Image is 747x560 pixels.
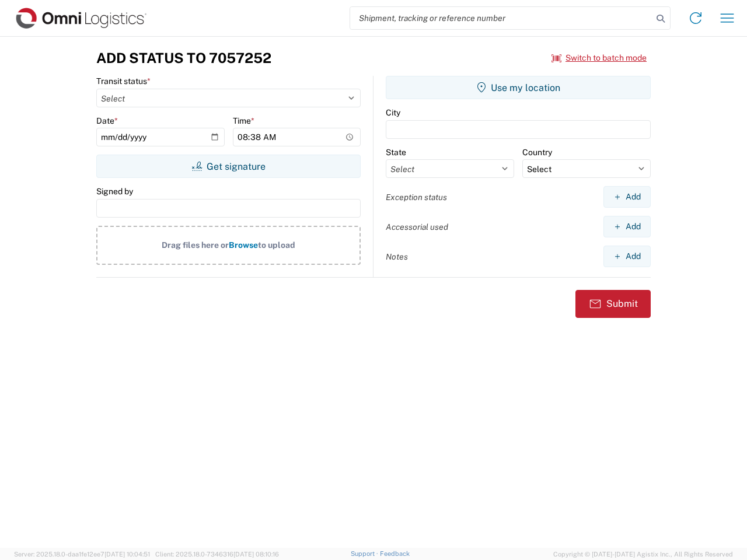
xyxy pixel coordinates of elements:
[603,246,651,267] button: Add
[575,290,651,318] button: Submit
[386,76,651,99] button: Use my location
[96,116,118,126] label: Date
[522,147,552,157] label: Country
[553,549,733,559] span: Copyright © [DATE]-[DATE] Agistix Inc., All Rights Reserved
[551,48,647,68] button: Switch to batch mode
[96,186,133,197] label: Signed by
[386,251,408,262] label: Notes
[603,186,651,208] button: Add
[96,76,151,86] label: Transit status
[162,240,229,250] span: Drag files here or
[155,551,279,558] span: Client: 2025.18.0-7346316
[350,7,652,29] input: Shipment, tracking or reference number
[96,155,361,178] button: Get signature
[14,551,150,558] span: Server: 2025.18.0-daa1fe12ee7
[258,240,295,250] span: to upload
[229,240,258,250] span: Browse
[386,222,448,232] label: Accessorial used
[603,216,651,237] button: Add
[96,50,271,66] h3: Add Status to 7057252
[233,551,279,558] span: [DATE] 08:10:16
[386,147,406,157] label: State
[104,551,150,558] span: [DATE] 10:04:51
[386,192,447,202] label: Exception status
[351,550,380,557] a: Support
[386,107,400,118] label: City
[233,116,254,126] label: Time
[380,550,410,557] a: Feedback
